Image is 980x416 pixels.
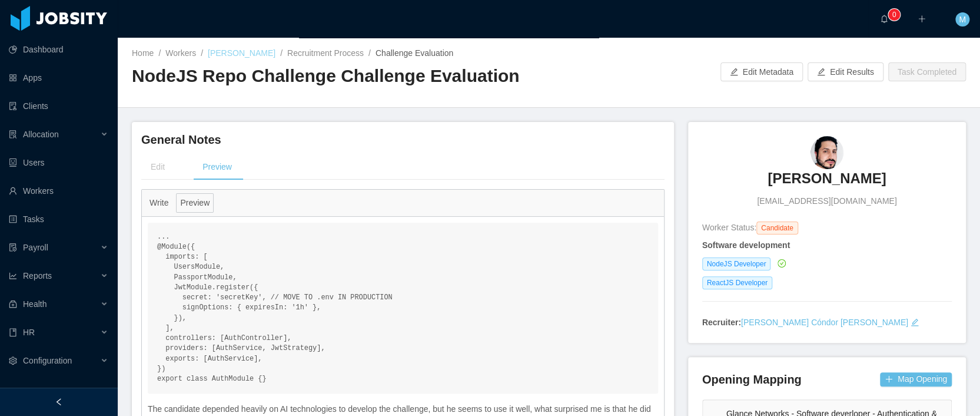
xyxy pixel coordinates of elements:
[201,48,203,58] span: /
[23,243,48,252] span: Payroll
[23,271,52,280] span: Reports
[880,372,952,387] button: icon: plusMap Opening
[9,130,17,138] i: icon: solution
[768,169,886,195] a: [PERSON_NAME]
[756,222,798,235] span: Candidate
[702,240,790,250] strong: Software development
[888,9,900,21] sup: 0
[158,48,161,58] span: /
[911,318,919,326] i: icon: edit
[9,151,108,174] a: icon: robotUsers
[145,193,172,213] button: Write
[918,15,926,23] i: icon: plus
[888,62,966,81] button: Task Completed
[9,38,108,61] a: icon: pie-chartDashboard
[23,130,59,139] span: Allocation
[287,48,364,58] a: Recruitment Process
[702,371,802,388] h4: Opening Mapping
[741,318,908,327] a: [PERSON_NAME] Cóndor [PERSON_NAME]
[280,48,283,58] span: /
[778,259,786,268] i: icon: check-circle
[157,233,393,384] code: ... @Module({ imports: [ UsersModule, PassportModule, JwtModule.register({ secret: 'secretKey', /...
[702,257,771,270] span: NodeJS Developer
[132,64,549,88] h2: NodeJS Repo Challenge Challenge Evaluation
[132,48,154,58] a: Home
[193,154,241,180] div: Preview
[768,169,886,188] h3: [PERSON_NAME]
[808,62,883,81] button: icon: editEdit Results
[368,48,371,58] span: /
[376,48,453,58] span: Challenge Evaluation
[23,299,46,309] span: Health
[702,276,772,289] span: ReactJS Developer
[141,154,174,180] div: Edit
[9,243,17,252] i: icon: file-protect
[23,328,35,337] span: HR
[9,179,108,203] a: icon: userWorkers
[9,300,17,308] i: icon: medicine-box
[702,318,741,327] strong: Recruiter:
[775,259,786,268] a: icon: check-circle
[9,207,108,231] a: icon: profileTasks
[9,328,17,336] i: icon: book
[9,356,17,365] i: icon: setting
[9,272,17,280] i: icon: line-chart
[959,12,966,27] span: M
[165,48,196,58] a: Workers
[23,356,72,365] span: Configuration
[9,66,108,90] a: icon: appstoreApps
[9,94,108,118] a: icon: auditClients
[720,62,803,81] button: icon: editEdit Metadata
[176,193,214,213] button: Preview
[141,131,665,148] h4: General Notes
[880,15,888,23] i: icon: bell
[757,195,896,207] span: [EMAIL_ADDRESS][DOMAIN_NAME]
[702,223,756,232] span: Worker Status:
[208,48,275,58] a: [PERSON_NAME]
[810,136,843,169] img: fc1dd5c5-a845-4c75-a891-946ba7c5f887_68b1e10bc18ea-90w.png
